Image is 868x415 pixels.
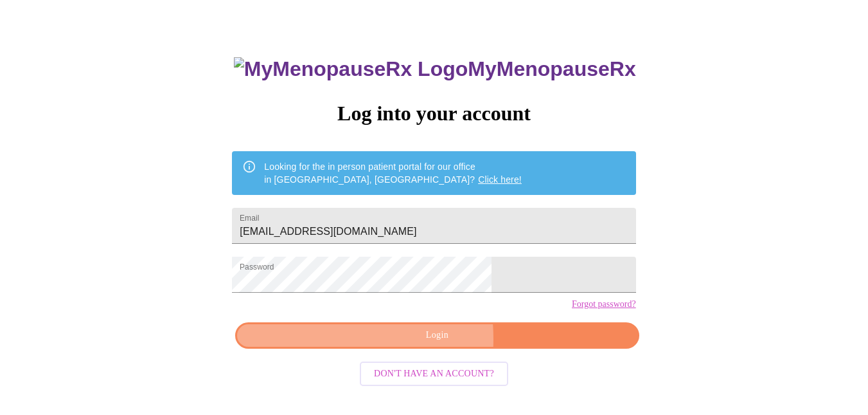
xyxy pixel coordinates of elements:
[572,299,636,309] a: Forgot password?
[234,57,468,81] img: MyMenopauseRx Logo
[360,362,508,387] button: Don't have an account?
[374,366,494,382] span: Don't have an account?
[232,102,635,125] h3: Log into your account
[357,367,511,378] a: Don't have an account?
[478,174,522,185] a: Click here!
[250,327,624,344] span: Login
[234,57,636,81] h3: MyMenopauseRx
[264,155,522,191] div: Looking for the in person patient portal for our office in [GEOGRAPHIC_DATA], [GEOGRAPHIC_DATA]?
[235,322,639,349] button: Login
